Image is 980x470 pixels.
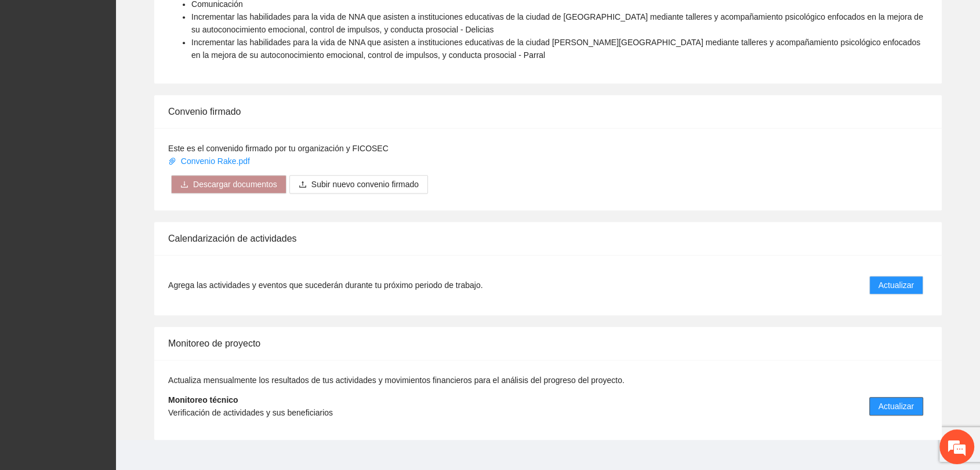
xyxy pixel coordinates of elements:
span: Actualizar [879,279,914,292]
span: Agrega las actividades y eventos que sucederán durante tu próximo periodo de trabajo. [168,279,482,292]
div: Minimizar ventana de chat en vivo [190,6,218,34]
span: Actualiza mensualmente los resultados de tus actividades y movimientos financieros para el anális... [168,376,625,385]
button: Actualizar [869,276,923,294]
span: paper-clip [168,157,176,165]
span: Este es el convenido firmado por tu organización y FICOSEC [168,144,389,153]
textarea: Escriba su mensaje y pulse “Intro” [6,316,221,357]
button: Actualizar [869,397,923,416]
a: Convenio Rake.pdf [168,156,252,166]
button: uploadSubir nuevo convenio firmado [289,175,428,194]
span: Subir nuevo convenio firmado [311,178,419,191]
span: Estamos en línea. [67,155,160,272]
span: Incrementar las habilidades para la vida de NNA que asisten a instituciones educativas de la ciud... [191,38,920,60]
div: Monitoreo de proyecto [168,327,928,360]
div: Convenio firmado [168,95,928,128]
div: Chatee con nosotros ahora [60,59,195,74]
button: downloadDescargar documentos [171,175,286,194]
span: upload [299,180,307,190]
span: uploadSubir nuevo convenio firmado [289,180,428,189]
span: Verificación de actividades y sus beneficiarios [168,408,333,417]
div: Calendarización de actividades [168,222,928,255]
span: Descargar documentos [193,178,277,191]
span: Incrementar las habilidades para la vida de NNA que asisten a instituciones educativas de la ciud... [191,12,923,34]
strong: Monitoreo técnico [168,395,238,405]
span: download [180,180,188,190]
span: Actualizar [879,400,914,413]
